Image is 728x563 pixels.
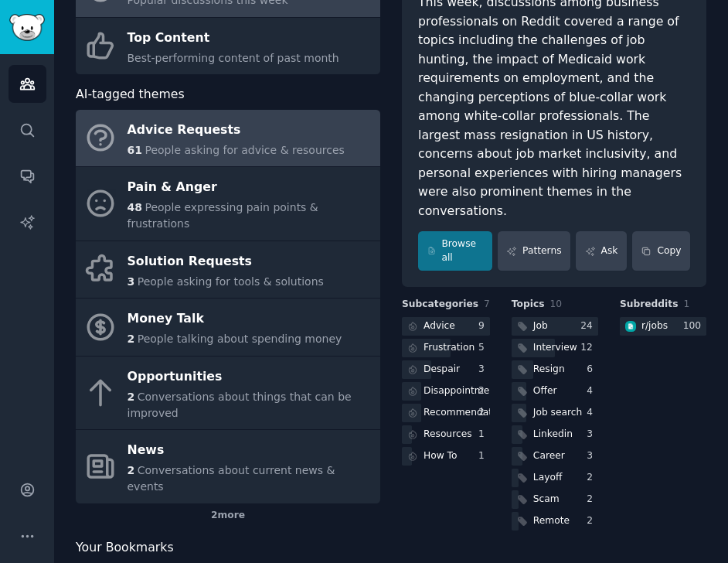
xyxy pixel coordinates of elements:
[402,298,478,312] span: Subcategories
[587,493,598,507] div: 2
[576,231,627,271] a: Ask
[402,425,490,445] a: Resources1
[587,471,598,485] div: 2
[128,438,373,463] div: News
[402,360,490,380] a: Despair3
[498,231,570,271] a: Patterns
[478,428,490,442] div: 1
[580,319,598,333] div: 24
[533,493,560,507] div: Scam
[424,341,475,355] div: Frustration
[533,406,582,420] div: Job search
[128,464,335,493] span: Conversations about current news & events
[76,18,380,75] a: Top ContentBest-performing content of past month
[587,449,598,463] div: 3
[533,428,573,442] div: Linkedin
[512,298,545,312] span: Topics
[76,430,380,503] a: News2Conversations about current news & events
[587,406,598,420] div: 4
[512,512,598,531] a: Remote2
[533,341,577,355] div: Interview
[402,382,490,401] a: Disappointment2
[478,449,490,463] div: 1
[76,167,380,241] a: Pain & Anger48People expressing pain points & frustrations
[533,363,565,377] div: Resign
[128,333,135,345] span: 2
[478,406,490,420] div: 2
[587,384,598,398] div: 4
[512,339,598,358] a: Interview12
[533,471,563,485] div: Layoff
[683,299,689,309] span: 1
[128,176,373,200] div: Pain & Anger
[128,364,373,389] div: Opportunities
[533,449,565,463] div: Career
[632,231,690,271] button: Copy
[484,299,490,309] span: 7
[478,341,490,355] div: 5
[512,404,598,423] a: Job search4
[128,249,324,274] div: Solution Requests
[478,363,490,377] div: 3
[128,52,339,64] span: Best-performing content of past month
[512,382,598,401] a: Offer4
[76,299,380,356] a: Money Talk2People talking about spending money
[128,275,135,288] span: 3
[587,428,598,442] div: 3
[424,319,455,333] div: Advice
[512,490,598,510] a: Scam2
[512,360,598,380] a: Resign6
[128,26,339,50] div: Top Content
[76,241,380,299] a: Solution Requests3People asking for tools & solutions
[76,110,380,167] a: Advice Requests61People asking for advice & resources
[533,384,557,398] div: Offer
[424,449,458,463] div: How To
[512,447,598,466] a: Career3
[128,201,318,230] span: People expressing pain points & frustrations
[128,201,142,213] span: 48
[128,307,342,332] div: Money Talk
[138,275,324,288] span: People asking for tools & solutions
[128,464,135,476] span: 2
[138,333,342,345] span: People talking about spending money
[402,404,490,423] a: Recommendations2
[128,391,135,403] span: 2
[580,341,598,355] div: 12
[402,317,490,336] a: Advice9
[9,14,45,41] img: GummySearch logo
[512,317,598,336] a: Job24
[512,469,598,488] a: Layoff2
[424,406,512,420] div: Recommendations
[533,319,548,333] div: Job
[402,339,490,358] a: Frustration5
[128,118,345,142] div: Advice Requests
[128,391,352,419] span: Conversations about things that can be improved
[76,357,380,430] a: Opportunities2Conversations about things that can be improved
[550,299,563,309] span: 10
[145,144,344,156] span: People asking for advice & resources
[478,384,490,398] div: 2
[76,85,185,104] span: AI-tagged themes
[641,319,668,333] div: r/ jobs
[424,428,472,442] div: Resources
[533,514,570,528] div: Remote
[402,447,490,466] a: How To1
[76,538,174,558] span: Your Bookmarks
[418,231,492,271] a: Browse all
[587,514,598,528] div: 2
[424,384,499,398] div: Disappointment
[620,298,679,312] span: Subreddits
[625,321,636,332] img: jobs
[478,319,490,333] div: 9
[128,144,142,156] span: 61
[620,317,706,336] a: jobsr/jobs100
[512,425,598,445] a: Linkedin3
[76,503,380,528] div: 2 more
[683,319,706,333] div: 100
[424,363,460,377] div: Despair
[587,363,598,377] div: 6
